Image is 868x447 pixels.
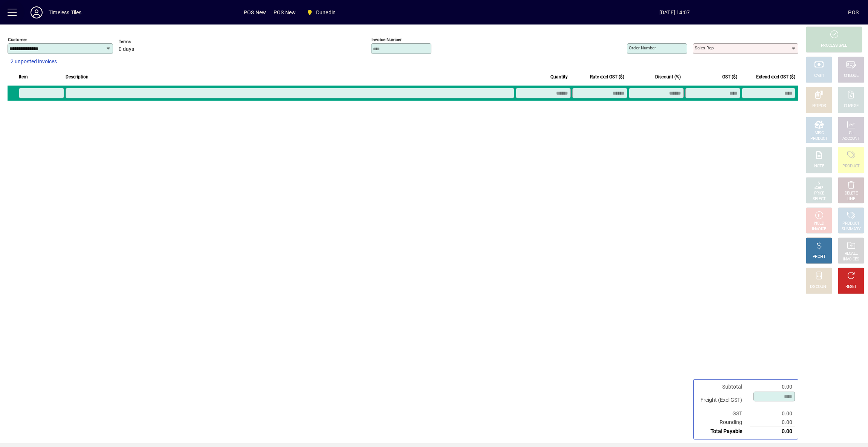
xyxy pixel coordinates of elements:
[697,418,750,427] td: Rounding
[842,221,859,227] div: PRODUCT
[316,6,336,18] span: Dunedin
[722,73,737,81] span: GST ($)
[813,254,825,260] div: PROFIT
[845,191,857,196] div: DELETE
[750,409,795,418] td: 0.00
[11,58,57,66] span: 2 unposted invoices
[8,37,27,42] mat-label: Customer
[697,391,750,409] td: Freight (Excl GST)
[848,6,859,18] div: POS
[371,37,402,42] mat-label: Invoice number
[697,427,750,436] td: Total Payable
[629,45,656,51] mat-label: Order number
[810,136,827,142] div: PRODUCT
[810,284,828,290] div: DISCOUNT
[847,196,855,202] div: LINE
[49,6,81,18] div: Timeless Tiles
[590,73,624,81] span: Rate excl GST ($)
[843,257,859,262] div: INVOICES
[695,45,714,51] mat-label: Sales rep
[814,164,824,169] div: NOTE
[814,73,824,79] div: CASH
[821,43,847,49] div: PROCESS SALE
[844,73,858,79] div: CHEQUE
[655,73,681,81] span: Discount (%)
[845,284,857,290] div: RESET
[750,383,795,391] td: 0.00
[244,6,266,18] span: POS New
[845,251,858,257] div: RECALL
[19,73,28,81] span: Item
[501,6,848,18] span: [DATE] 14:07
[812,227,826,232] div: INVOICE
[842,136,860,142] div: ACCOUNT
[24,6,49,19] button: Profile
[697,409,750,418] td: GST
[814,221,824,227] div: HOLD
[750,427,795,436] td: 0.00
[303,6,339,19] span: Dunedin
[842,164,859,169] div: PRODUCT
[812,103,826,109] div: EFTPOS
[813,196,826,202] div: SELECT
[842,227,860,232] div: SUMMARY
[119,39,164,44] span: Terms
[550,73,568,81] span: Quantity
[756,73,795,81] span: Extend excl GST ($)
[119,46,134,52] span: 0 days
[844,103,859,109] div: CHARGE
[750,418,795,427] td: 0.00
[697,383,750,391] td: Subtotal
[66,73,89,81] span: Description
[8,55,60,69] button: 2 unposted invoices
[814,191,824,196] div: PRICE
[815,130,824,136] div: MISC
[849,130,854,136] div: GL
[274,6,296,18] span: POS New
